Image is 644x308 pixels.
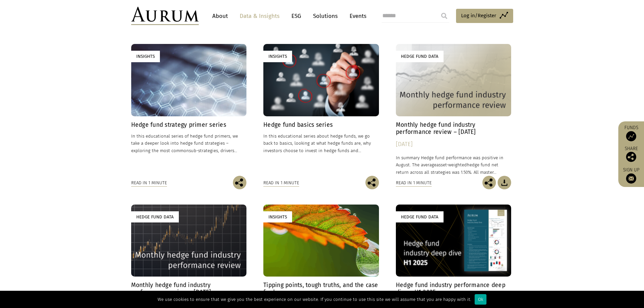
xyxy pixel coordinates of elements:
[236,10,283,22] a: Data & Insights
[396,140,511,149] div: [DATE]
[131,133,247,154] p: In this educational series of hedge fund primers, we take a deeper look into hedge fund strategie...
[396,211,444,222] div: Hedge Fund Data
[263,51,292,62] div: Insights
[131,121,247,128] h4: Hedge fund strategy primer series
[365,176,379,189] img: Share this post
[436,162,467,167] span: asset-weighted
[396,154,511,175] p: In summary Hedge fund performance was positive in August. The average hedge fund net return acros...
[131,7,199,25] img: Aurum
[346,10,366,22] a: Events
[263,179,299,187] div: Read in 1 minute
[263,133,379,154] p: In this educational series about hedge funds, we go back to basics, looking at what hedge funds a...
[233,176,246,189] img: Share this post
[263,121,379,128] h4: Hedge fund basics series
[396,282,511,296] h4: Hedge fund industry performance deep dive – H1 2025
[626,152,636,162] img: Share this post
[622,146,641,162] div: Share
[626,173,636,184] img: Sign up to our newsletter
[131,179,167,187] div: Read in 1 minute
[456,9,513,23] a: Log in/Register
[189,148,218,153] span: sub-strategies
[626,131,636,141] img: Access Funds
[131,51,160,62] div: Insights
[437,9,451,23] input: Submit
[209,10,231,22] a: About
[396,179,432,187] div: Read in 1 minute
[131,282,247,296] h4: Monthly hedge fund industry performance review – [DATE]
[475,294,486,305] div: Ok
[396,44,511,175] a: Hedge Fund Data Monthly hedge fund industry performance review – [DATE] [DATE] In summary Hedge f...
[288,10,305,22] a: ESG
[310,10,341,22] a: Solutions
[498,176,511,189] img: Download Article
[622,167,641,184] a: Sign up
[396,51,444,62] div: Hedge Fund Data
[622,125,641,141] a: Funds
[263,282,379,296] h4: Tipping points, tough truths, and the case for hope
[263,211,292,222] div: Insights
[131,44,247,175] a: Insights Hedge fund strategy primer series In this educational series of hedge fund primers, we t...
[396,121,511,136] h4: Monthly hedge fund industry performance review – [DATE]
[131,211,179,222] div: Hedge Fund Data
[482,176,496,189] img: Share this post
[461,11,496,20] span: Log in/Register
[263,44,379,175] a: Insights Hedge fund basics series In this educational series about hedge funds, we go back to bas...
